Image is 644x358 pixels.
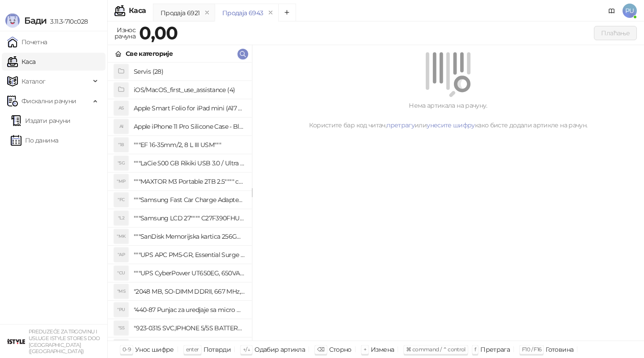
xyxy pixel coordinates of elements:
span: Фискални рачуни [21,92,76,110]
h4: "923-0315 SVC,IPHONE 5/5S BATTERY REMOVAL TRAY Držač za iPhone sa kojim se otvara display [134,321,245,335]
h4: """UPS CyberPower UT650EG, 650VA/360W , line-int., s_uko, desktop""" [134,266,245,280]
div: Измена [371,344,394,355]
h4: "923-0448 SVC,IPHONE,TOURQUE DRIVER KIT .65KGF- CM Šrafciger " [134,339,245,354]
div: "FC [114,193,128,207]
span: 0-9 [123,346,131,353]
div: Продаја 6943 [222,8,263,18]
div: "SD [114,339,128,354]
div: "L2 [114,211,128,225]
div: Сторно [329,344,352,355]
a: Документација [605,4,619,18]
span: 3.11.3-710c028 [47,17,88,25]
h4: "440-87 Punjac za uredjaje sa micro USB portom 4/1, Stand." [134,303,245,317]
h4: """UPS APC PM5-GR, Essential Surge Arrest,5 utic_nica""" [134,248,245,262]
div: "CU [114,266,128,280]
h4: Apple Smart Folio for iPad mini (A17 Pro) - Sage [134,101,245,115]
div: Готовина [546,344,573,355]
div: "PU [114,303,128,317]
img: 64x64-companyLogo-77b92cf4-9946-4f36-9751-bf7bb5fd2c7d.png [7,333,25,350]
h4: Apple iPhone 11 Pro Silicone Case - Black [134,119,245,134]
div: "AP [114,248,128,262]
a: Каса [7,53,35,71]
a: По данима [11,131,58,149]
button: remove [265,9,276,17]
div: grid [108,63,252,341]
div: "18 [114,138,128,152]
h4: "2048 MB, SO-DIMM DDRII, 667 MHz, Napajanje 1,8 0,1 V, Latencija CL5" [134,284,245,299]
div: Потврди [203,344,231,355]
h4: Servis (28) [134,64,245,79]
h4: """MAXTOR M3 Portable 2TB 2.5"""" crni eksterni hard disk HX-M201TCB/GM""" [134,174,245,189]
h4: """Samsung LCD 27"""" C27F390FHUXEN""" [134,211,245,225]
span: + [364,346,366,353]
button: remove [201,9,213,17]
h4: """SanDisk Memorijska kartica 256GB microSDXC sa SD adapterom SDSQXA1-256G-GN6MA - Extreme PLUS, ... [134,229,245,244]
div: Износ рачуна [113,24,137,42]
div: "5G [114,156,128,170]
div: Продаја 6921 [161,8,199,18]
div: "MP [114,174,128,189]
span: Бади [24,15,47,26]
div: Унос шифре [135,344,174,355]
div: Претрага [480,344,510,355]
span: Каталог [21,72,46,90]
div: "MK [114,229,128,244]
h4: """LaCie 500 GB Rikiki USB 3.0 / Ultra Compact & Resistant aluminum / USB 3.0 / 2.5""""""" [134,156,245,170]
small: PREDUZEĆE ZA TRGOVINU I USLUGE ISTYLE STORES DOO [GEOGRAPHIC_DATA] ([GEOGRAPHIC_DATA]) [29,329,100,354]
div: AI [114,119,128,134]
h4: """Samsung Fast Car Charge Adapter, brzi auto punja_, boja crna""" [134,193,245,207]
span: PU [623,4,637,18]
span: ⌫ [317,346,324,353]
button: Плаћање [594,26,637,40]
h4: """EF 16-35mm/2, 8 L III USM""" [134,138,245,152]
div: Нема артикала на рачуну. Користите бар код читач, или како бисте додали артикле на рачун. [263,101,633,130]
strong: 0,00 [139,22,178,44]
div: "MS [114,284,128,299]
span: enter [186,346,199,353]
h4: iOS/MacOS_first_use_assistance (4) [134,83,245,97]
span: ↑/↓ [243,346,250,353]
span: f [475,346,476,353]
a: претрагу [386,121,415,129]
div: Каса [129,7,146,14]
button: Add tab [278,4,296,21]
span: ⌘ command / ⌃ control [406,346,466,353]
a: Издати рачуни [11,112,71,130]
img: Logo [5,13,20,28]
div: Одабир артикла [254,344,305,355]
div: AS [114,101,128,115]
a: унесите шифру [427,121,475,129]
span: F10 / F16 [522,346,541,353]
div: "S5 [114,321,128,335]
a: Почетна [7,33,47,51]
div: Све категорије [126,49,173,59]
